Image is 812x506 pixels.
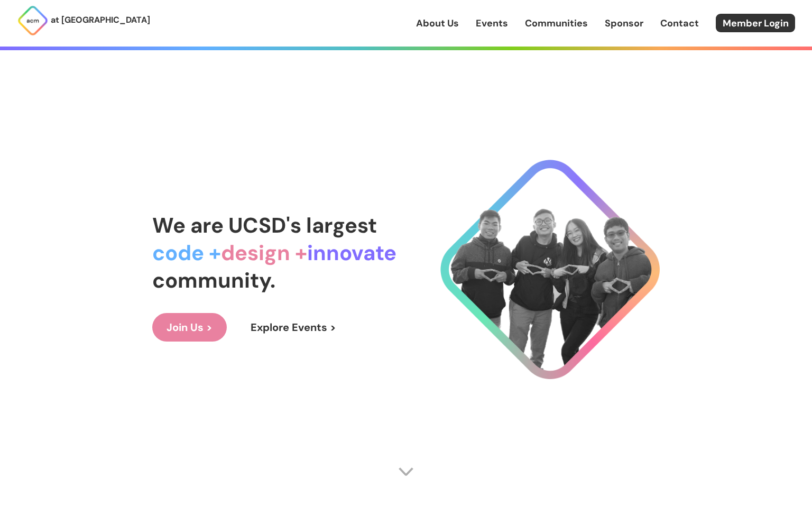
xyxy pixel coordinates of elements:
a: Events [476,16,508,30]
span: community. [152,266,275,294]
a: at [GEOGRAPHIC_DATA] [17,5,150,36]
span: design + [221,239,307,266]
img: ACM Logo [17,5,49,36]
span: innovate [307,239,396,266]
span: code + [152,239,221,266]
img: Scroll Arrow [398,464,414,480]
p: at [GEOGRAPHIC_DATA] [51,13,150,27]
a: Explore Events > [236,313,350,342]
a: About Us [416,16,459,30]
a: Join Us > [152,313,227,342]
img: Cool Logo [440,160,660,379]
a: Sponsor [605,16,643,30]
a: Contact [660,16,699,30]
a: Member Login [716,14,795,32]
a: Communities [525,16,588,30]
span: We are UCSD's largest [152,211,377,239]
